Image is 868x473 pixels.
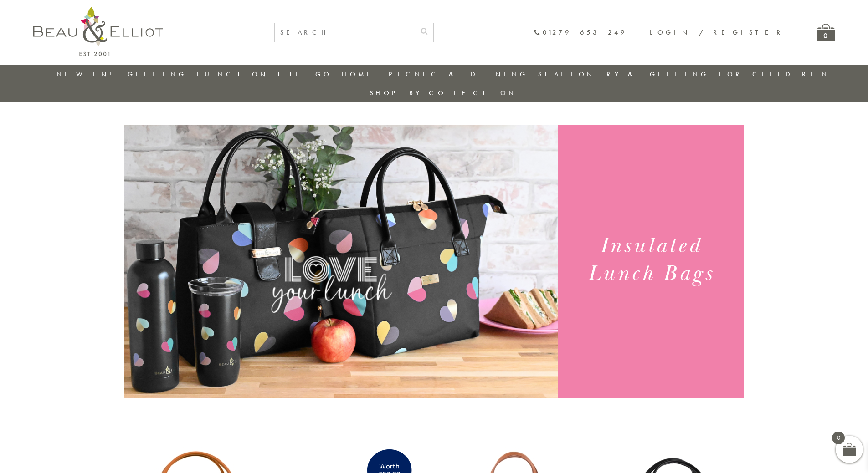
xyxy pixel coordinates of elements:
[197,70,332,79] a: Lunch On The Go
[719,70,830,79] a: For Children
[389,70,528,79] a: Picnic & Dining
[832,432,845,444] span: 0
[538,70,709,79] a: Stationery & Gifting
[534,29,627,36] a: 01279 653 249
[650,28,785,37] a: Login / Register
[128,70,187,79] a: Gifting
[370,88,517,97] a: Shop by collection
[342,70,378,79] a: Home
[33,7,163,56] img: logo
[817,24,835,41] a: 0
[124,125,558,398] img: Emily Heart Set
[275,23,415,42] input: SEARCH
[56,70,118,79] a: New in!
[569,232,733,288] h1: Insulated Lunch Bags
